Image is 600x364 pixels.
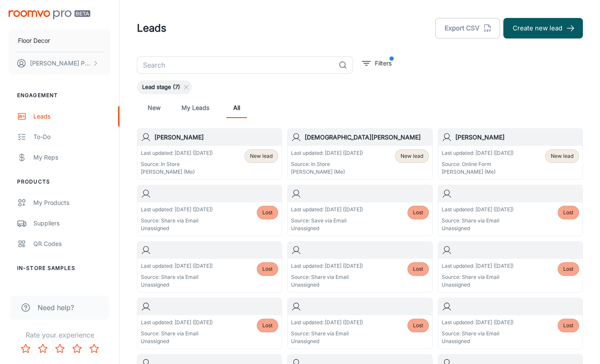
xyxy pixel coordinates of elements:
[262,209,273,216] span: Lost
[442,160,514,168] p: Source: Online Form
[442,149,514,157] p: Last updated: [DATE] ([DATE])
[438,185,583,236] a: Last updated: [DATE] ([DATE])Source: Share via EmailUnassignedLost
[141,319,213,326] p: Last updated: [DATE] ([DATE])
[442,337,514,345] p: Unassigned
[9,52,111,74] button: [PERSON_NAME] Phoenix
[141,168,213,176] p: [PERSON_NAME] (Me)
[291,206,363,213] p: Last updated: [DATE] ([DATE])
[503,18,583,38] button: Create new lead
[34,340,51,357] button: Rate 2 star
[33,153,111,162] div: My Reps
[137,80,192,94] div: Lead stage (7)
[226,98,247,118] a: All
[144,98,164,118] a: New
[442,217,514,225] p: Source: Share via Email
[291,281,363,289] p: Unassigned
[141,281,213,289] p: Unassigned
[442,319,514,326] p: Last updated: [DATE] ([DATE])
[291,160,363,168] p: Source: In Store
[141,225,213,232] p: Unassigned
[442,330,514,337] p: Source: Share via Email
[305,133,428,142] h6: [DEMOGRAPHIC_DATA][PERSON_NAME]
[33,219,111,228] div: Suppliers
[287,128,432,180] a: [DEMOGRAPHIC_DATA][PERSON_NAME]Last updated: [DATE] ([DATE])Source: In Store[PERSON_NAME] (Me)New...
[9,10,90,19] img: Roomvo PRO Beta
[141,262,213,270] p: Last updated: [DATE] ([DATE])
[141,273,213,281] p: Source: Share via Email
[137,21,166,36] h1: Leads
[442,225,514,232] p: Unassigned
[563,265,573,273] span: Lost
[413,265,423,273] span: Lost
[18,36,50,45] p: Floor Decor
[442,206,514,213] p: Last updated: [DATE] ([DATE])
[442,168,514,176] p: [PERSON_NAME] (Me)
[291,337,363,345] p: Unassigned
[51,340,68,357] button: Rate 3 star
[291,225,363,232] p: Unassigned
[413,322,423,329] span: Lost
[141,337,213,345] p: Unassigned
[141,149,213,157] p: Last updated: [DATE] ([DATE])
[360,56,394,70] button: filter
[291,217,363,225] p: Source: Save via Email
[137,128,282,180] a: [PERSON_NAME]Last updated: [DATE] ([DATE])Source: In Store[PERSON_NAME] (Me)New lead
[262,265,273,273] span: Lost
[442,281,514,289] p: Unassigned
[291,319,363,326] p: Last updated: [DATE] ([DATE])
[563,209,573,216] span: Lost
[141,217,213,225] p: Source: Share via Email
[181,98,209,118] a: My Leads
[86,340,103,357] button: Rate 5 star
[551,152,573,160] span: New lead
[33,239,111,249] div: QR Codes
[442,262,514,270] p: Last updated: [DATE] ([DATE])
[141,160,213,168] p: Source: In Store
[141,330,213,337] p: Source: Share via Email
[33,198,111,207] div: My Products
[291,149,363,157] p: Last updated: [DATE] ([DATE])
[291,273,363,281] p: Source: Share via Email
[33,284,111,294] div: My Samples
[291,330,363,337] p: Source: Share via Email
[435,18,500,38] button: Export CSV
[250,152,273,160] span: New lead
[375,59,392,68] p: Filters
[291,168,363,176] p: [PERSON_NAME] (Me)
[262,322,273,329] span: Lost
[455,133,579,142] h6: [PERSON_NAME]
[154,133,278,142] h6: [PERSON_NAME]
[291,262,363,270] p: Last updated: [DATE] ([DATE])
[33,132,111,142] div: To-do
[9,30,111,52] button: Floor Decor
[438,241,583,293] a: Last updated: [DATE] ([DATE])Source: Share via EmailUnassignedLost
[38,302,74,313] span: Need help?
[7,330,113,340] p: Rate your experience
[442,273,514,281] p: Source: Share via Email
[137,56,335,74] input: Search
[287,185,432,236] a: Last updated: [DATE] ([DATE])Source: Save via EmailUnassignedLost
[287,298,432,349] a: Last updated: [DATE] ([DATE])Source: Share via EmailUnassignedLost
[413,209,423,216] span: Lost
[137,83,185,92] span: Lead stage (7)
[33,112,111,121] div: Leads
[438,298,583,349] a: Last updated: [DATE] ([DATE])Source: Share via EmailUnassignedLost
[438,128,583,180] a: [PERSON_NAME]Last updated: [DATE] ([DATE])Source: Online Form[PERSON_NAME] (Me)New lead
[137,241,282,293] a: Last updated: [DATE] ([DATE])Source: Share via EmailUnassignedLost
[563,322,573,329] span: Lost
[68,340,86,357] button: Rate 4 star
[287,241,432,293] a: Last updated: [DATE] ([DATE])Source: Share via EmailUnassignedLost
[30,59,90,68] p: [PERSON_NAME] Phoenix
[401,152,423,160] span: New lead
[17,340,34,357] button: Rate 1 star
[141,206,213,213] p: Last updated: [DATE] ([DATE])
[137,185,282,236] a: Last updated: [DATE] ([DATE])Source: Share via EmailUnassignedLost
[137,298,282,349] a: Last updated: [DATE] ([DATE])Source: Share via EmailUnassignedLost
